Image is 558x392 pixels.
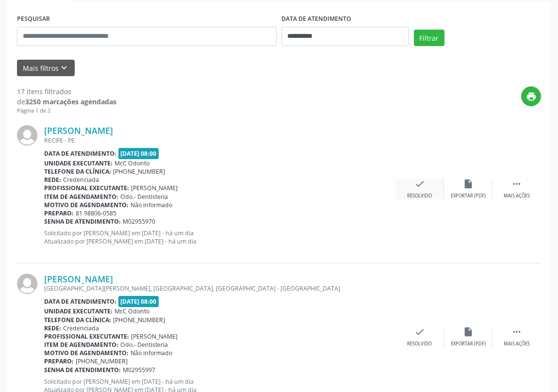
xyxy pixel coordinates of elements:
[44,229,395,245] p: Solicitado por [PERSON_NAME] em [DATE] - há um dia Atualizado por [PERSON_NAME] em [DATE] - há um...
[44,324,61,332] b: Rede:
[25,97,116,106] strong: 3250 marcações agendadas
[44,125,113,136] a: [PERSON_NAME]
[17,12,50,27] label: PESQUISAR
[17,86,116,97] div: 17 itens filtrados
[414,179,425,189] i: check
[44,209,74,217] b: Preparo:
[17,274,37,294] img: img
[44,159,113,167] b: Unidade executante:
[407,341,432,347] div: Resolvido
[118,148,159,159] span: [DATE] 08:00
[44,184,129,192] b: Profissional executante:
[521,86,541,106] button: print
[511,179,522,189] i: 
[504,193,530,199] div: Mais ações
[59,63,69,73] i: keyboard_arrow_down
[526,91,537,102] i: print
[44,341,118,349] b: Item de agendamento:
[451,193,486,199] div: Exportar (PDF)
[120,193,168,201] span: Odo.- Dentisteria
[131,184,178,192] span: [PERSON_NAME]
[44,149,116,158] b: Data de atendimento:
[44,284,395,293] div: [GEOGRAPHIC_DATA][PERSON_NAME], [GEOGRAPHIC_DATA], [GEOGRAPHIC_DATA] - [GEOGRAPHIC_DATA]
[115,159,149,167] span: McC Odonto
[44,332,129,341] b: Profissional executante:
[44,136,395,145] div: RECIFE - PE
[504,341,530,347] div: Mais ações
[44,217,121,226] b: Senha de atendimento:
[118,296,159,307] span: [DATE] 08:00
[63,324,99,332] span: Credenciada
[281,12,351,27] label: DATA DE ATENDIMENTO
[44,274,113,284] a: [PERSON_NAME]
[123,217,155,226] span: M02955970
[63,176,99,184] span: Credenciada
[414,327,425,337] i: check
[44,316,111,324] b: Telefone da clínica:
[407,193,432,199] div: Resolvido
[44,357,74,365] b: Preparo:
[44,366,121,374] b: Senha de atendimento:
[17,97,116,107] div: de
[44,201,129,209] b: Motivo de agendamento:
[44,307,113,315] b: Unidade executante:
[115,307,149,315] span: McC Odonto
[511,327,522,337] i: 
[44,167,111,176] b: Telefone da clínica:
[44,297,116,306] b: Data de atendimento:
[123,366,155,374] span: M02955997
[76,209,116,217] span: 81 98806-0585
[17,60,75,77] button: Mais filtroskeyboard_arrow_down
[131,332,178,341] span: [PERSON_NAME]
[131,349,172,357] span: Não informado
[17,125,37,146] img: img
[44,193,118,201] b: Item de agendamento:
[44,176,61,184] b: Rede:
[463,327,474,337] i: insert_drive_file
[131,201,172,209] span: Não informado
[463,179,474,189] i: insert_drive_file
[44,349,129,357] b: Motivo de agendamento:
[113,167,165,176] span: [PHONE_NUMBER]
[414,30,444,46] button: Filtrar
[76,357,128,365] span: [PHONE_NUMBER]
[451,341,486,347] div: Exportar (PDF)
[17,107,116,115] div: Página 1 de 2
[120,341,168,349] span: Odo.- Dentisteria
[113,316,165,324] span: [PHONE_NUMBER]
